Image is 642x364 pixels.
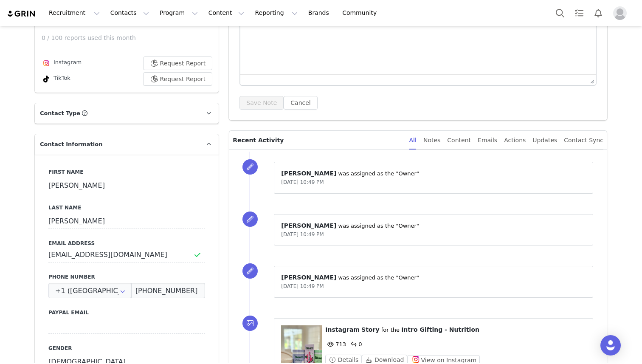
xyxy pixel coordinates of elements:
button: Content [203,3,250,23]
label: First Name [48,168,205,176]
div: United States [48,283,132,298]
p: Recent Activity [233,131,402,150]
span: Contact Type [40,109,80,118]
input: Country [48,283,132,298]
div: Notes [423,131,440,150]
p: ⁨ ⁩ was assigned as the "Owner" [281,221,586,230]
button: Profile [608,6,635,20]
label: Email Address [48,240,205,247]
button: Program [155,3,203,23]
p: ⁨ ⁩ was assigned as the "Owner" [281,169,586,178]
div: All [409,131,417,150]
span: [DATE] 10:49 PM [281,179,324,185]
a: View on Instagram [407,357,480,363]
button: Reporting [250,3,302,23]
a: Tasks [570,3,588,23]
span: [PERSON_NAME] [281,222,336,229]
p: 0 / 100 reports used this month [42,34,219,42]
img: grin logo [7,10,37,18]
div: Updates [532,131,557,150]
span: [PERSON_NAME] [281,170,336,177]
span: [DATE] 10:49 PM [281,231,324,237]
div: Instagram [41,58,82,68]
p: ⁨ ⁩ was assigned as the "Owner" [281,273,586,282]
button: Request Report [143,72,213,86]
span: Intro Gifting - Nutrition [401,326,479,333]
label: Paypal Email [48,309,205,316]
a: Community [337,3,386,23]
button: Recruitment [44,3,105,23]
span: 0 [348,341,362,347]
button: Request Report [143,56,213,70]
span: [PERSON_NAME] [281,274,336,281]
button: Contacts [105,3,154,23]
span: Story [361,326,379,333]
button: Cancel [284,96,317,110]
a: Brands [303,3,337,23]
label: Last Name [48,204,205,212]
div: Content [447,131,471,150]
div: TikTok [41,74,70,84]
input: (XXX) XXX-XXXX [131,283,205,298]
div: Press the Up and Down arrow keys to resize the editor. [587,75,596,85]
label: Phone Number [48,273,205,281]
span: 713 [325,341,346,347]
p: ⁨ ⁩ ⁨ ⁩ for the ⁨ ⁩ [325,325,586,334]
button: Notifications [589,3,608,23]
label: Gender [48,344,205,352]
input: Email Address [48,247,205,262]
div: Actions [504,131,526,150]
span: Contact Information [40,140,102,149]
button: Search [551,3,569,23]
span: [DATE] 10:49 PM [281,283,324,289]
div: Contact Sync [564,131,603,150]
img: placeholder-profile.jpg [613,6,627,20]
span: Instagram [325,326,360,333]
iframe: Rich Text Area [240,0,596,74]
img: instagram.svg [43,60,50,67]
div: Open Intercom Messenger [600,335,621,356]
div: Emails [478,131,497,150]
button: Save Note [239,96,284,110]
